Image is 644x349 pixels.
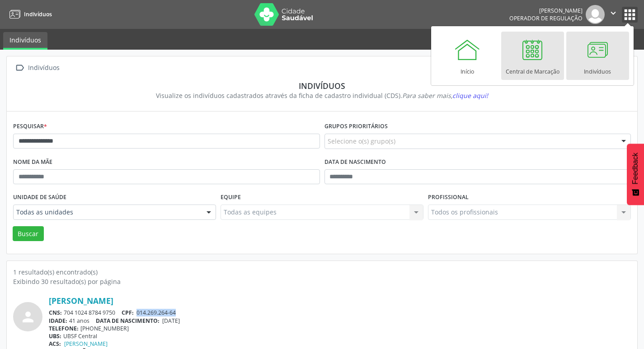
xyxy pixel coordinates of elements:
[24,10,52,18] span: Indivíduos
[19,91,625,100] div: Visualize os indivíduos cadastrados através da ficha de cadastro individual (CDS).
[605,5,622,24] button: 
[509,7,583,14] div: [PERSON_NAME]
[49,317,631,325] div: 41 anos
[20,309,36,325] i: person
[324,155,386,169] label: Data de nascimento
[49,325,631,332] div: [PHONE_NUMBER]
[436,32,499,80] a: Início
[49,325,79,332] span: TELEFONE:
[96,317,160,325] span: DATA DE NASCIMENTO:
[49,332,631,340] div: UBSF Central
[13,277,631,286] div: Exibindo 30 resultado(s) por página
[509,14,583,22] span: Operador de regulação
[324,120,388,134] label: Grupos prioritários
[452,91,488,100] span: clique aqui!
[64,340,108,348] a: [PERSON_NAME]
[608,8,618,18] i: 
[428,191,469,205] label: Profissional
[49,296,113,306] a: [PERSON_NAME]
[6,7,52,22] a: Indivíduos
[13,61,61,74] a:  Indivíduos
[26,61,61,74] div: Indivíduos
[13,267,631,277] div: 1 resultado(s) encontrado(s)
[13,155,52,169] label: Nome da mãe
[221,191,241,205] label: Equipe
[586,5,605,24] img: img
[19,81,625,91] div: Indivíduos
[49,332,61,340] span: UBS:
[16,208,197,217] span: Todas as unidades
[13,61,26,74] i: 
[566,32,629,80] a: Indivíduos
[49,317,67,325] span: IDADE:
[122,309,134,316] span: CPF:
[136,309,176,316] span: 014.269.264-64
[3,32,47,50] a: Indivíduos
[13,191,66,205] label: Unidade de saúde
[627,144,644,205] button: Feedback - Mostrar pesquisa
[13,120,47,134] label: Pesquisar
[328,136,395,146] span: Selecione o(s) grupo(s)
[402,91,488,100] i: Para saber mais,
[49,309,62,316] span: CNS:
[162,317,180,325] span: [DATE]
[622,7,638,23] button: apps
[13,226,44,242] button: Buscar
[49,309,631,316] div: 704 1024 8784 9750
[631,153,639,184] span: Feedback
[49,340,61,348] span: ACS:
[501,32,564,80] a: Central de Marcação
